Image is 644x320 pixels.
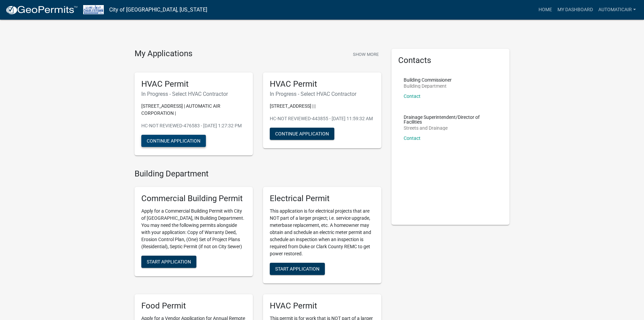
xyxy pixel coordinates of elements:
p: Building Commissioner [404,78,452,82]
h6: In Progress - Select HVAC Contractor [141,91,246,97]
button: Start Application [141,256,196,268]
p: HC-NOT REVIEWED-476583 - [DATE] 1:27:32 PM [141,122,246,129]
h5: HVAC Permit [270,79,375,89]
h4: My Applications [135,49,192,59]
img: City of Charlestown, Indiana [83,5,104,14]
h5: Electrical Permit [270,194,375,204]
span: Start Application [147,259,191,264]
h4: Building Department [135,169,381,179]
h5: Contacts [398,56,503,65]
a: Contact [404,135,421,141]
h5: Food Permit [141,301,246,311]
a: Home [536,3,555,16]
p: [STREET_ADDRESS] | | [270,103,375,110]
a: City of [GEOGRAPHIC_DATA], [US_STATE] [109,4,207,16]
p: Streets and Drainage [404,126,498,130]
button: Continue Application [141,135,206,147]
p: [STREET_ADDRESS] | AUTOMATIC AIR CORPORATION | [141,103,246,117]
a: AUTOMATICAIR [596,3,639,16]
span: Start Application [275,266,319,272]
p: Apply for a Commercial Building Permit with City of [GEOGRAPHIC_DATA], IN Building Department. Yo... [141,208,246,250]
p: HC-NOT REVIEWED-443855 - [DATE] 11:59:32 AM [270,115,375,122]
p: This application is for electrical projects that are NOT part of a larger project; i.e. service u... [270,208,375,257]
h5: HVAC Permit [270,301,375,311]
h5: Commercial Building Permit [141,194,246,204]
button: Start Application [270,263,325,275]
a: Contact [404,93,421,99]
h6: In Progress - Select HVAC Contractor [270,91,375,97]
button: Show More [350,49,381,60]
h5: HVAC Permit [141,79,246,89]
button: Continue Application [270,128,334,140]
p: Building Department [404,84,452,88]
a: My Dashboard [555,3,596,16]
p: Drainage Superintendent/Director of Facilities [404,115,498,124]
